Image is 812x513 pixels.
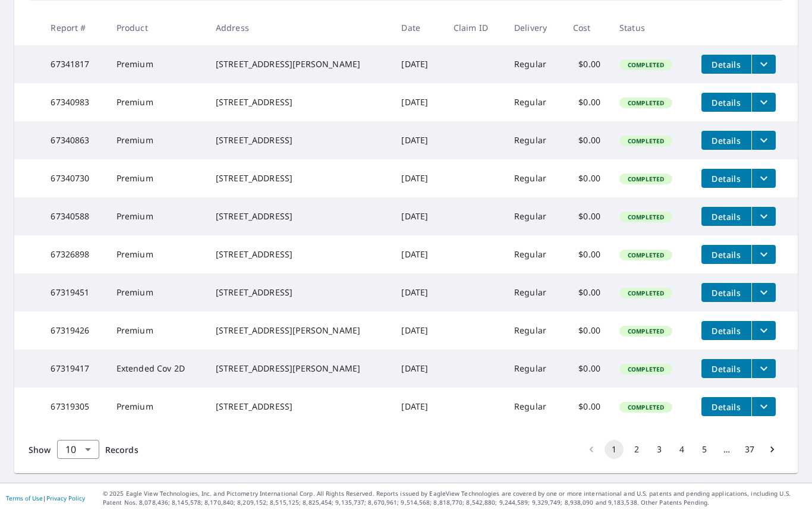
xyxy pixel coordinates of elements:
span: Details [709,401,744,413]
button: Go to page 3 [650,440,669,459]
button: detailsBtn-67340730 [701,169,751,188]
div: [STREET_ADDRESS] [216,287,383,298]
td: Regular [505,121,564,159]
button: detailsBtn-67340983 [701,93,751,112]
td: 67319451 [41,273,106,311]
button: Go to page 4 [672,440,691,459]
td: $0.00 [564,388,610,426]
span: Details [709,173,744,184]
button: Go to next page [763,440,782,459]
td: Regular [505,83,564,121]
td: Regular [505,273,564,311]
span: Completed [621,61,671,69]
td: Premium [107,121,206,159]
td: $0.00 [564,121,610,159]
td: [DATE] [392,83,443,121]
button: detailsBtn-67319417 [701,359,751,378]
td: Regular [505,235,564,273]
td: $0.00 [564,235,610,273]
div: [STREET_ADDRESS] [216,210,383,222]
td: [DATE] [392,197,443,235]
button: filesDropdownBtn-67340588 [751,207,776,226]
span: Completed [621,137,671,145]
div: [STREET_ADDRESS][PERSON_NAME] [216,363,383,374]
p: © 2025 Eagle View Technologies, Inc. and Pictometry International Corp. All Rights Reserved. Repo... [103,489,806,507]
div: … [717,443,737,455]
div: [STREET_ADDRESS] [216,96,383,108]
button: filesDropdownBtn-67319417 [751,359,776,378]
a: Terms of Use [6,494,43,502]
td: Premium [107,159,206,197]
td: $0.00 [564,45,610,83]
th: Status [610,10,692,45]
span: Details [709,363,744,374]
td: 67326898 [41,235,106,273]
td: Regular [505,45,564,83]
nav: pagination navigation [580,440,783,459]
td: Regular [505,197,564,235]
td: 67340863 [41,121,106,159]
span: Completed [621,213,671,221]
button: Go to page 2 [627,440,646,459]
p: | [6,495,85,502]
td: [DATE] [392,45,443,83]
button: Go to page 5 [695,440,714,459]
td: $0.00 [564,273,610,311]
button: page 1 [605,440,624,459]
td: Premium [107,235,206,273]
span: Completed [621,251,671,259]
span: Show [29,444,51,455]
button: filesDropdownBtn-67326898 [751,245,776,264]
td: $0.00 [564,350,610,388]
a: Privacy Policy [46,494,85,502]
td: Premium [107,197,206,235]
span: Details [709,249,744,260]
td: Extended Cov 2D [107,350,206,388]
div: [STREET_ADDRESS] [216,248,383,260]
td: Regular [505,159,564,197]
td: Premium [107,273,206,311]
span: Details [709,211,744,222]
td: [DATE] [392,121,443,159]
td: 67341817 [41,45,106,83]
button: filesDropdownBtn-67319305 [751,397,776,416]
button: detailsBtn-67341817 [701,55,751,74]
span: Details [709,135,744,146]
td: [DATE] [392,235,443,273]
td: [DATE] [392,388,443,426]
td: [DATE] [392,311,443,350]
button: filesDropdownBtn-67319426 [751,321,776,340]
th: Cost [564,10,610,45]
th: Product [107,10,206,45]
div: [STREET_ADDRESS] [216,134,383,146]
td: 67340983 [41,83,106,121]
div: 10 [57,433,99,466]
span: Completed [621,365,671,373]
button: filesDropdownBtn-67340983 [751,93,776,112]
div: [STREET_ADDRESS] [216,172,383,184]
td: Premium [107,83,206,121]
td: [DATE] [392,350,443,388]
span: Details [709,59,744,70]
button: detailsBtn-67319426 [701,321,751,340]
button: filesDropdownBtn-67319451 [751,283,776,302]
span: Details [709,287,744,298]
td: $0.00 [564,311,610,350]
td: 67319417 [41,350,106,388]
th: Address [206,10,392,45]
td: 67340588 [41,197,106,235]
div: [STREET_ADDRESS][PERSON_NAME] [216,325,383,336]
button: filesDropdownBtn-67340730 [751,169,776,188]
span: Details [709,97,744,108]
td: Regular [505,350,564,388]
span: Completed [621,403,671,411]
button: Go to page 37 [740,440,759,459]
td: Premium [107,45,206,83]
td: Regular [505,388,564,426]
td: [DATE] [392,159,443,197]
td: Regular [505,311,564,350]
th: Report # [41,10,106,45]
span: Completed [621,327,671,335]
button: filesDropdownBtn-67341817 [751,55,776,74]
span: Completed [621,175,671,183]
